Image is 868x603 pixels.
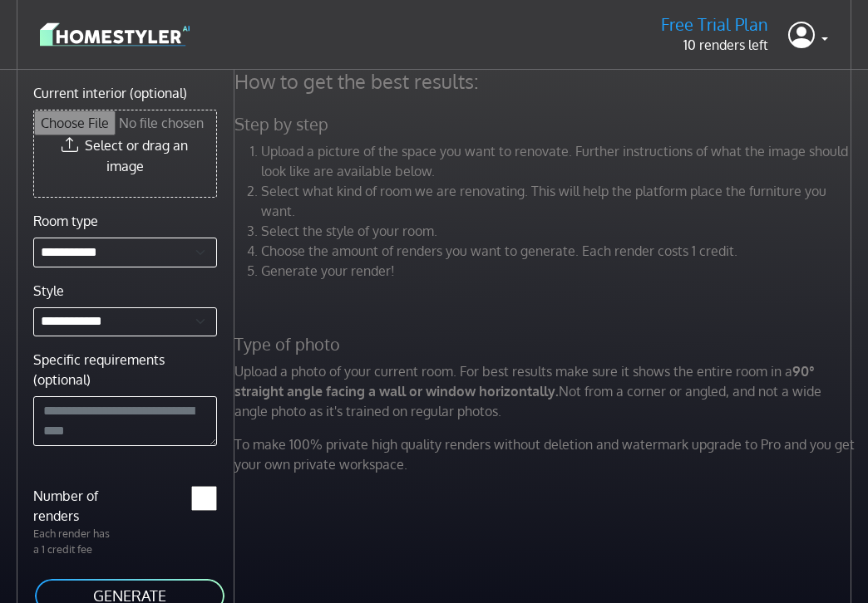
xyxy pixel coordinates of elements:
img: logo-3de290ba35641baa71223ecac5eacb59cb85b4c7fdf211dc9aaecaaee71ea2f8.svg [40,20,190,49]
p: 10 renders left [661,35,768,55]
label: Specific requirements (optional) [33,350,217,390]
li: Generate your render! [261,261,856,281]
p: Each render has a 1 credit fee [23,526,125,557]
li: Choose the amount of renders you want to generate. Each render costs 1 credit. [261,241,856,261]
label: Style [33,281,64,301]
h5: Free Trial Plan [661,14,768,35]
label: Room type [33,211,98,231]
li: Upload a picture of the space you want to renovate. Further instructions of what the image should... [261,141,856,181]
li: Select what kind of room we are renovating. This will help the platform place the furniture you w... [261,181,856,221]
p: To make 100% private high quality renders without deletion and watermark upgrade to Pro and you g... [224,434,866,474]
p: Upload a photo of your current room. For best results make sure it shows the entire room in a Not... [224,361,866,421]
h5: Step by step [224,114,866,135]
label: Current interior (optional) [33,83,187,103]
label: Number of renders [23,486,125,526]
h5: Type of photo [224,334,866,355]
li: Select the style of your room. [261,221,856,241]
h4: How to get the best results: [224,70,866,94]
